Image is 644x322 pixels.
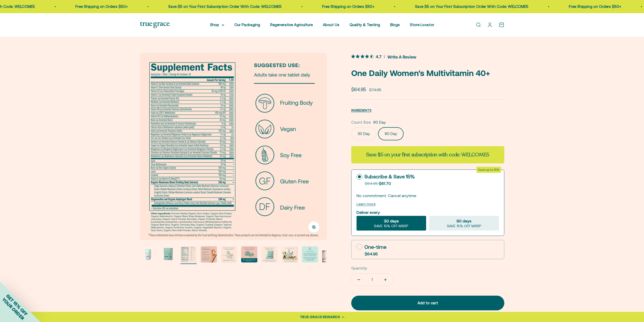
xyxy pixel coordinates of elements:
span: INGREDIENTS [351,108,371,112]
img: Reishi supports healthy aging. Lion's Mane for brain, nerve, and cognitive support. Maitake suppo... [241,246,257,262]
img: Fruiting Body Vegan Soy Free Gluten Free Dairy Free [140,53,327,240]
img: Daily Multivitamin for Immune Support, Energy, Daily Balance, and Healthy Bone Support* - Vitamin... [160,246,176,262]
img: Daily Multivitamin for Immune Support, Energy, Daily Balance, and Healthy Bone Support* Vitamin A... [140,246,156,262]
span: GET 15% OFF [5,293,29,317]
a: Free Shipping on Orders $50+ [321,4,374,9]
button: Go to item 7 [261,246,278,264]
label: Quantity: [351,265,368,271]
button: Go to item 2 [160,246,176,264]
a: Quality & Testing [349,23,380,27]
compare-at-price: $74.95 [369,87,381,93]
p: Save $5 on Your First Subscription Order With Code: WELCOME5 [414,4,528,10]
span: Write A Review [387,53,416,61]
a: Store Locator [410,23,434,27]
button: Increase quantity [378,274,393,286]
button: Go to item 5 [221,246,237,264]
span: 90 Day [373,119,386,125]
button: Go to item 1 [140,246,156,264]
img: Holy Basil and Ashwagandha are Ayurvedic herbs known as "adaptogens." They support overall health... [221,246,237,262]
legend: Count Size: [351,119,371,125]
span: YOUR ORDER [1,297,25,321]
img: - 1200IU of Vitamin D3 from lichen and 60 mcg of Vitamin K2 from Mena-Q7 - Regenerative & organic... [201,246,217,262]
a: Free Shipping on Orders $50+ [75,4,127,9]
div: TRUE GRACE REWARDS [300,314,340,320]
button: Go to item 6 [241,246,257,264]
button: Go to item 8 [282,246,298,264]
button: Go to item 3 [180,246,197,264]
a: Blogs [390,23,400,27]
a: Our Packaging [234,23,260,27]
p: One Daily Women's Multivitamin 40+ [351,67,504,80]
img: Our full product line provides a robust and comprehensive offering for a true foundation of healt... [282,246,298,262]
button: Go to item 10 [322,250,338,264]
sale-price: $64.95 [351,86,366,93]
div: Add to cart [361,300,494,306]
button: Add to cart [351,296,504,310]
span: 4.7 [376,54,382,59]
button: INGREDIENTS [351,107,371,113]
strong: Save $5 on your first subscription with code: WELCOME5 [366,151,489,158]
a: About Us [323,23,339,27]
img: When you opt out for our refill pouches instead of buying a whole new bottle every time you buy s... [261,246,278,262]
a: Free Shipping on Orders $50+ [568,4,620,9]
a: Regenerative Agriculture [270,23,313,27]
p: Save $5 on Your First Subscription Order With Code: WELCOME5 [168,4,281,10]
button: 4.7 out 5 stars rating in total 21 reviews. Jump to reviews. [351,53,416,61]
button: Go to item 9 [302,246,318,264]
img: Fruiting Body Vegan Soy Free Gluten Free Dairy Free [180,246,197,262]
img: Every lot of True Grace supplements undergoes extensive third-party testing. Regulation says we d... [302,246,318,262]
button: Go to item 4 [201,246,217,264]
button: Decrease quantity [351,274,366,286]
summary: Shop [210,22,224,28]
